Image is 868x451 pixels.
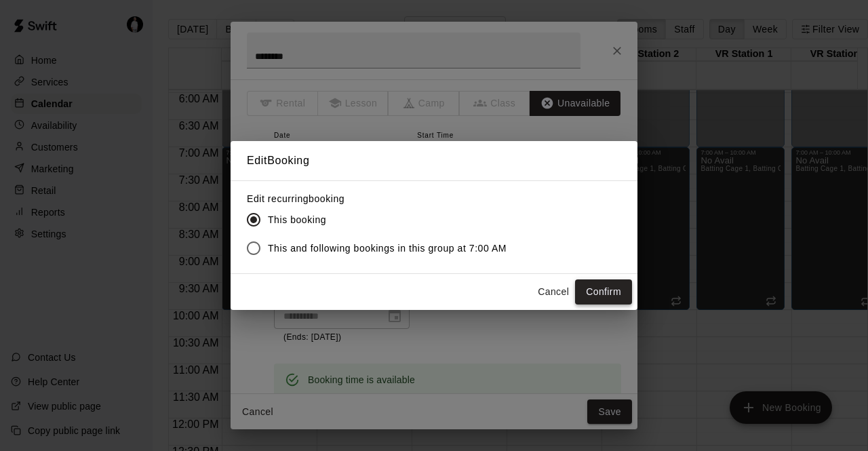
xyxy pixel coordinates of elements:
[247,192,517,205] label: Edit recurring booking
[268,241,507,256] span: This and following bookings in this group at 7:00 AM
[231,141,637,180] h2: Edit Booking
[532,279,575,305] button: Cancel
[575,279,632,305] button: Confirm
[268,213,326,227] span: This booking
